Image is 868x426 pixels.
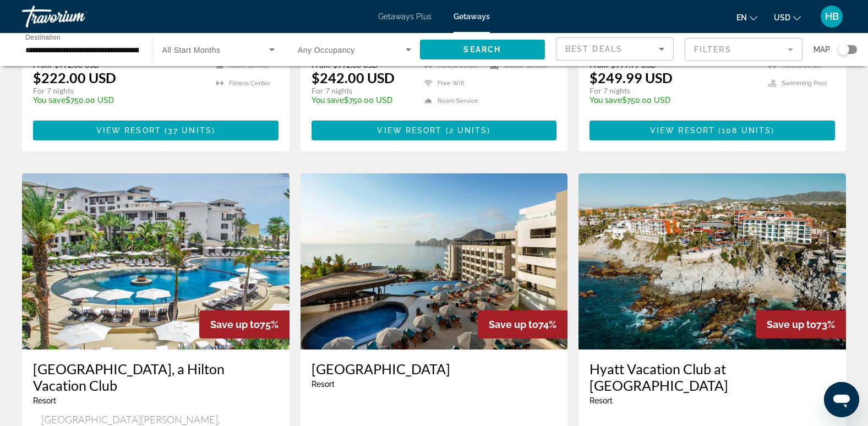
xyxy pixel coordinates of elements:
[25,34,61,41] span: Destination
[162,46,221,54] span: All Start Months
[96,126,161,135] span: View Resort
[756,310,846,338] div: 73%
[489,319,538,330] span: Save up to
[774,9,801,25] button: Change currency
[814,42,830,57] span: Map
[454,12,490,21] a: Getaways
[22,173,290,349] img: RF29E02X.jpg
[33,396,56,405] span: Resort
[589,361,835,394] a: Hyatt Vacation Club at [GEOGRAPHIC_DATA]
[443,126,491,135] span: ( )
[438,97,478,105] span: Room Service
[312,86,414,96] p: For 7 nights
[589,96,757,105] p: $750.00 USD
[312,361,557,377] a: [GEOGRAPHIC_DATA]
[312,69,395,86] p: $242.00 USD
[722,126,771,135] span: 108 units
[312,96,414,105] p: $750.00 USD
[22,2,132,31] a: Travorium
[715,126,774,135] span: ( )
[589,86,757,96] p: For 7 nights
[578,173,846,349] img: ii_wko1.jpg
[565,45,623,53] span: Best Deals
[210,319,260,330] span: Save up to
[161,126,215,135] span: ( )
[298,46,355,54] span: Any Occupancy
[589,96,622,105] span: You save
[825,11,839,22] span: HB
[33,121,279,140] button: View Resort(37 units)
[589,396,613,405] span: Resort
[782,80,827,87] span: Swimming Pool
[33,96,205,105] p: $750.00 USD
[463,45,501,54] span: Search
[650,126,715,135] span: View Resort
[817,5,846,28] button: User Menu
[312,96,344,105] span: You save
[478,310,567,338] div: 74%
[33,69,116,86] p: $222.00 USD
[589,69,673,86] p: $249.99 USD
[312,380,335,389] span: Resort
[33,96,65,105] span: You save
[168,126,212,135] span: 37 units
[312,121,557,140] button: View Resort(2 units)
[378,12,432,21] a: Getaways Plus
[685,37,803,62] button: Filter
[767,319,816,330] span: Save up to
[824,382,859,417] iframe: Button to launch messaging window
[33,86,205,96] p: For 7 nights
[199,310,290,338] div: 75%
[565,42,664,56] mat-select: Sort by
[229,80,270,87] span: Fitness Center
[33,361,279,394] a: [GEOGRAPHIC_DATA], a Hilton Vacation Club
[438,80,464,87] span: Free Wifi
[736,13,747,22] span: en
[301,173,568,349] img: ii_cvj1.jpg
[774,13,790,22] span: USD
[420,40,545,59] button: Search
[449,126,488,135] span: 2 units
[377,126,442,135] span: View Resort
[589,121,835,140] button: View Resort(108 units)
[736,9,757,25] button: Change language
